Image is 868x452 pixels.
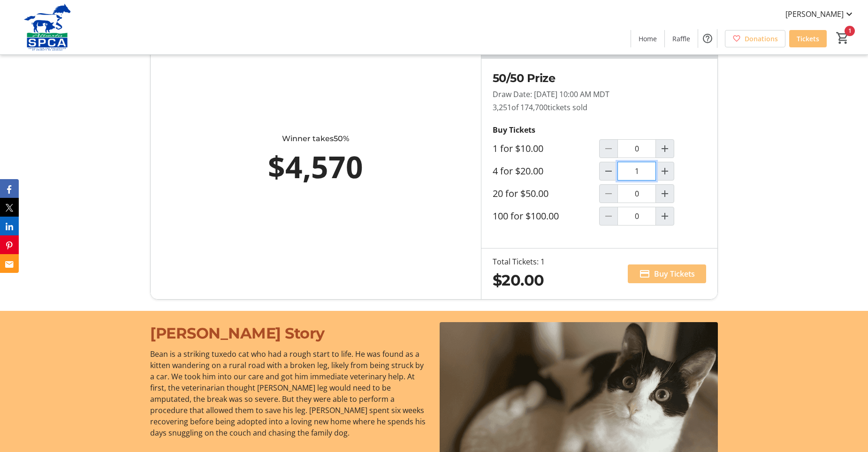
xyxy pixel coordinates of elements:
button: [PERSON_NAME] [778,7,862,22]
span: 50% [334,134,349,143]
p: Bean is a striking tuxedo cat who had a rough start to life. He was found as a kitten wandering o... [150,348,428,438]
img: Alberta SPCA's Logo [6,4,89,51]
button: Increment by one [656,162,674,180]
label: 20 for $50.00 [493,188,548,199]
a: Raffle [665,30,698,47]
button: Increment by one [656,140,674,158]
a: Tickets [789,30,827,47]
div: $4,570 [192,144,439,189]
button: Increment by one [656,185,674,203]
div: $20.00 [493,269,545,292]
div: Winner takes [192,133,439,144]
p: Draw Date: [DATE] 10:00 AM MDT [493,89,706,100]
span: Tickets [797,34,819,44]
button: Decrement by one [600,162,617,180]
strong: Buy Tickets [493,125,535,135]
label: 100 for $100.00 [493,211,559,222]
span: Buy Tickets [654,268,695,279]
a: Home [631,30,664,47]
span: of 174,700 [511,102,548,113]
label: 1 for $10.00 [493,143,543,154]
button: Cart [834,30,851,46]
button: Increment by one [656,207,674,225]
p: 3,251 tickets sold [493,102,706,113]
button: Help [698,29,717,48]
button: Buy Tickets [628,264,706,283]
span: Home [639,34,657,44]
div: Total Tickets: 1 [493,256,545,267]
label: 4 for $20.00 [493,166,543,177]
span: [PERSON_NAME] [785,8,844,20]
a: Donations [725,30,785,47]
span: Donations [745,34,778,44]
h2: 50/50 Prize [493,70,706,87]
span: Raffle [672,34,690,44]
span: [PERSON_NAME] Story [150,324,325,342]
